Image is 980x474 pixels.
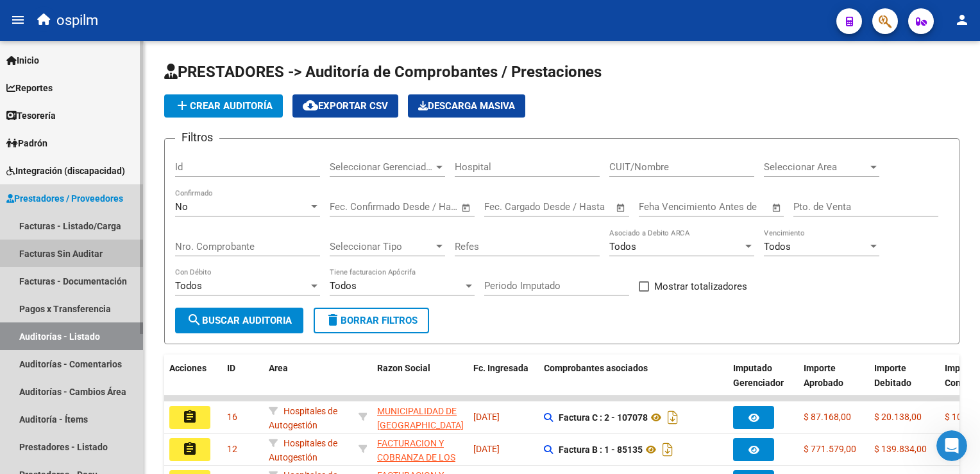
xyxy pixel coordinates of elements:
[544,363,648,373] span: Comprobantes asociados
[164,63,602,81] span: PRESTADORES -> Auditoría de Comprobantes / Prestaciones
[728,355,798,411] datatable-header-cell: Imputado Gerenciador
[10,12,26,28] mat-icon: menu
[325,312,341,328] mat-icon: delete
[6,191,123,206] span: Prestadores / Proveedores
[377,363,430,373] span: Razon Social
[330,201,382,213] input: Fecha inicio
[164,94,283,118] button: Crear Auditoría
[764,241,791,252] span: Todos
[798,355,869,411] datatable-header-cell: Importe Aprobado
[473,444,500,454] span: [DATE]
[174,98,190,113] mat-icon: add
[869,355,940,411] datatable-header-cell: Importe Debitado
[393,201,455,213] input: Fecha fin
[764,161,868,173] span: Seleccionar Area
[372,355,468,411] datatable-header-cell: Razon Social
[330,161,434,173] span: Seleccionar Gerenciador
[325,315,418,326] span: Borrar Filtros
[377,436,463,463] div: - 30715497456
[227,363,235,373] span: ID
[733,363,784,388] span: Imputado Gerenciador
[227,444,237,454] span: 12
[187,312,202,328] mat-icon: search
[314,308,429,333] button: Borrar Filtros
[303,98,318,113] mat-icon: cloud_download
[330,280,357,292] span: Todos
[169,363,207,373] span: Acciones
[222,355,264,411] datatable-header-cell: ID
[377,404,463,431] div: - 30999262542
[227,412,237,422] span: 16
[174,100,273,112] span: Crear Auditoría
[459,200,474,215] button: Open calendar
[182,409,198,425] mat-icon: assignment
[468,355,539,411] datatable-header-cell: Fc. Ingresada
[804,444,856,454] span: $ 771.579,00
[874,363,911,388] span: Importe Debitado
[664,407,681,428] i: Descargar documento
[559,412,648,423] strong: Factura C : 2 - 107078
[264,355,353,411] datatable-header-cell: Area
[269,438,337,463] span: Hospitales de Autogestión
[6,53,39,67] span: Inicio
[548,201,610,213] input: Fecha fin
[6,81,53,95] span: Reportes
[408,94,525,118] button: Descarga Masiva
[418,100,515,112] span: Descarga Masiva
[175,201,188,213] span: No
[804,363,843,388] span: Importe Aprobado
[6,136,47,150] span: Padrón
[303,100,388,112] span: Exportar CSV
[954,12,970,28] mat-icon: person
[330,241,434,252] span: Seleccionar Tipo
[269,363,288,373] span: Area
[874,412,922,422] span: $ 20.138,00
[539,355,728,411] datatable-header-cell: Comprobantes asociados
[6,109,56,123] span: Tesorería
[804,412,851,422] span: $ 87.168,00
[182,441,198,457] mat-icon: assignment
[56,6,98,35] span: ospilm
[484,201,536,213] input: Fecha inicio
[164,355,222,411] datatable-header-cell: Acciones
[609,241,636,252] span: Todos
[377,406,464,446] span: MUNICIPALIDAD DE [GEOGRAPHIC_DATA][PERSON_NAME]
[269,406,337,431] span: Hospitales de Autogestión
[614,200,629,215] button: Open calendar
[559,444,643,455] strong: Factura B : 1 - 85135
[473,363,528,373] span: Fc. Ingresada
[874,444,927,454] span: $ 139.834,00
[408,94,525,118] app-download-masive: Descarga masiva de comprobantes (adjuntos)
[936,430,967,461] iframe: Intercom live chat
[770,200,784,215] button: Open calendar
[175,128,219,146] h3: Filtros
[6,164,125,178] span: Integración (discapacidad)
[292,94,398,118] button: Exportar CSV
[175,308,303,333] button: Buscar Auditoria
[654,279,747,294] span: Mostrar totalizadores
[473,412,500,422] span: [DATE]
[659,439,676,460] i: Descargar documento
[175,280,202,292] span: Todos
[187,315,292,326] span: Buscar Auditoria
